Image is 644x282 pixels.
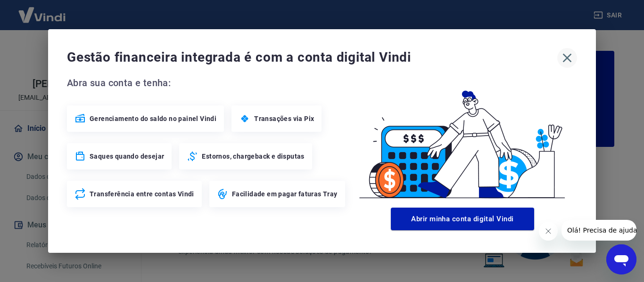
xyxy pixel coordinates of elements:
[202,152,304,161] span: Estornos, chargeback e disputas
[6,7,79,14] span: Olá! Precisa de ajuda?
[539,222,558,241] iframe: Fechar mensagem
[391,208,534,230] button: Abrir minha conta digital Vindi
[348,75,577,204] img: Good Billing
[561,220,636,241] iframe: Mensagem da empresa
[67,75,348,90] span: Abra sua conta e tenha:
[90,152,164,161] span: Saques quando desejar
[232,189,338,199] span: Facilidade em pagar faturas Tray
[90,114,216,123] span: Gerenciamento do saldo no painel Vindi
[606,244,636,274] iframe: Botão para abrir a janela de mensagens
[254,114,314,123] span: Transações via Pix
[90,189,194,199] span: Transferência entre contas Vindi
[67,48,557,67] span: Gestão financeira integrada é com a conta digital Vindi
